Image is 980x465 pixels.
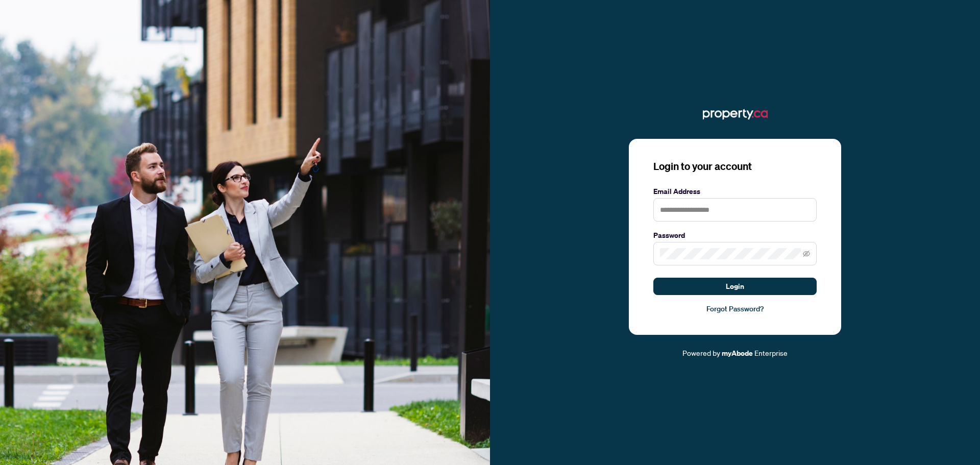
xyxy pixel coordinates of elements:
span: eye-invisible [803,250,810,257]
button: Login [653,278,817,295]
span: Login [726,278,744,295]
a: Forgot Password? [653,303,817,314]
label: Password [653,230,817,241]
label: Email Address [653,186,817,197]
a: myAbode [722,348,753,359]
span: Enterprise [754,348,788,357]
h3: Login to your account [653,159,817,174]
img: ma-logo [703,106,768,123]
span: Powered by [682,348,720,357]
